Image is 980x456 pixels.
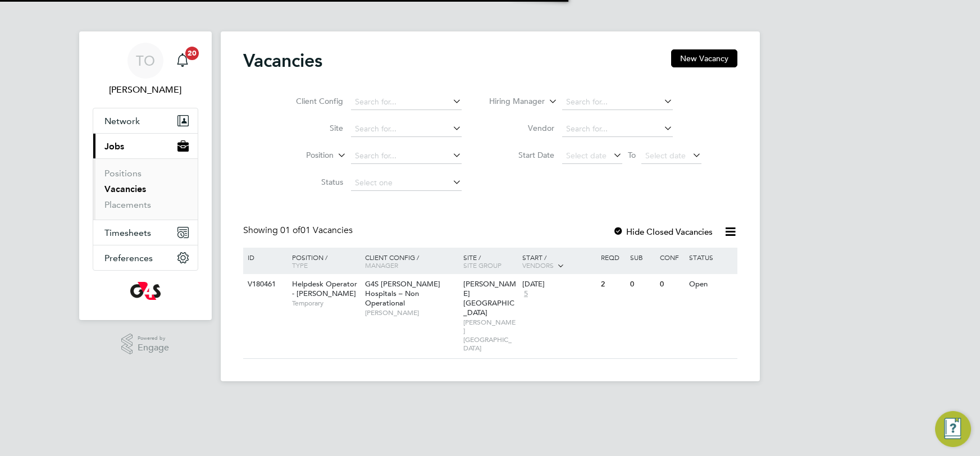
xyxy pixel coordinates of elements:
span: To [625,148,639,162]
span: Tracy Omalley [93,83,198,97]
div: Site / [461,248,519,275]
span: Engage [138,343,169,353]
h2: Vacancies [243,49,322,72]
span: Jobs [104,141,124,152]
span: Site Group [463,261,502,270]
div: Position / [284,248,362,275]
label: Hiring Manager [480,96,545,107]
div: Status [686,248,735,267]
input: Search for... [562,94,673,110]
label: Site [279,123,343,133]
span: 01 Vacancies [280,225,353,236]
span: [PERSON_NAME][GEOGRAPHIC_DATA] [463,318,517,353]
button: Preferences [93,245,198,270]
a: 20 [171,43,194,79]
button: New Vacancy [671,49,737,67]
span: Vendors [522,261,554,270]
div: Reqd [598,248,627,267]
span: 01 of [280,225,300,236]
button: Timesheets [93,220,198,245]
button: Jobs [93,134,198,158]
span: Powered by [138,334,169,343]
button: Engage Resource Center [935,411,971,447]
div: 0 [627,274,657,295]
span: [PERSON_NAME][GEOGRAPHIC_DATA] [463,279,516,317]
input: Search for... [351,148,462,164]
div: 2 [598,274,627,295]
span: TO [136,53,155,68]
span: Timesheets [104,227,151,238]
div: Open [686,274,735,295]
div: [DATE] [522,280,595,289]
span: Network [104,116,140,126]
div: V180461 [245,274,284,295]
span: Type [292,261,308,270]
div: ID [245,248,284,267]
nav: Main navigation [79,31,212,320]
span: Preferences [104,253,153,263]
button: Network [93,108,198,133]
div: Client Config / [362,248,461,275]
a: Positions [104,168,142,179]
div: Jobs [93,158,198,220]
span: Select date [566,151,607,161]
label: Start Date [490,150,554,160]
span: Manager [365,261,398,270]
label: Position [269,150,334,161]
span: [PERSON_NAME] [365,308,458,317]
span: Temporary [292,299,359,308]
div: Conf [657,248,686,267]
img: g4s-logo-retina.png [130,282,161,300]
label: Client Config [279,96,343,106]
span: 5 [522,289,530,299]
label: Hide Closed Vacancies [613,226,713,237]
span: 20 [185,47,199,60]
input: Search for... [562,121,673,137]
a: Placements [104,199,151,210]
span: Helpdesk Operator - [PERSON_NAME] [292,279,357,298]
input: Select one [351,175,462,191]
span: G4S [PERSON_NAME] Hospitals – Non Operational [365,279,440,308]
div: Sub [627,248,657,267]
span: Select date [645,151,686,161]
div: Showing [243,225,355,236]
label: Vendor [490,123,554,133]
div: 0 [657,274,686,295]
input: Search for... [351,94,462,110]
a: Vacancies [104,184,146,194]
a: Go to home page [93,282,198,300]
input: Search for... [351,121,462,137]
label: Status [279,177,343,187]
a: TO[PERSON_NAME] [93,43,198,97]
div: Start / [519,248,598,276]
a: Powered byEngage [121,334,169,355]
